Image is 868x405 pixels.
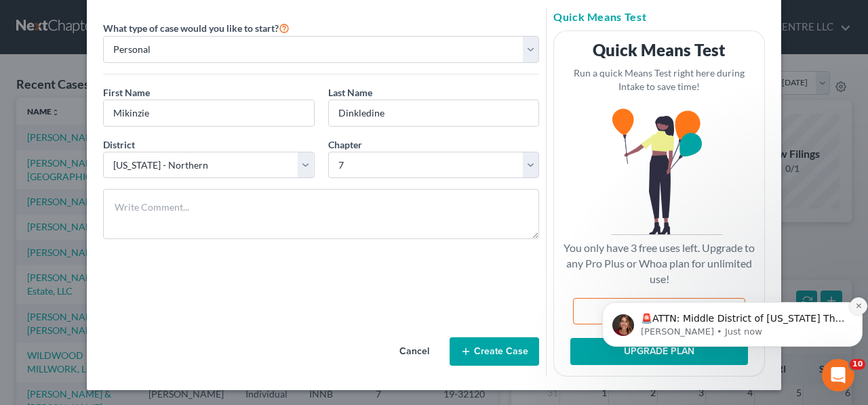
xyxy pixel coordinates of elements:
[328,87,372,98] span: Last Name
[562,39,756,61] h3: Quick Means Test
[595,104,723,235] img: balloons-3-5d143c70b32f90f119607ff037ee19cbbf3c6c47dafcf98b1f2d9004996f283f.svg
[570,338,748,365] button: UPGRADE PLAN
[104,100,314,126] input: Enter First Name
[328,139,362,150] span: Chapter
[450,337,539,366] button: Create Case
[573,298,745,325] button: LET'S TRY IT!
[384,338,444,365] button: Cancel
[562,66,756,93] p: Run a quick Means Test right here during Intake to save time!
[597,274,868,368] iframe: Intercom notifications message
[103,20,290,36] label: What type of case would you like to start?
[562,240,756,287] p: You only have 3 free uses left. Upgrade to any Pro Plus or Whoa plan for unlimited use!
[329,100,539,126] input: Enter Last Name
[103,139,135,150] span: District
[553,9,765,25] h5: Quick Means Test
[822,359,854,391] iframe: Intercom live chat
[103,87,150,98] span: First Name
[850,359,865,370] span: 10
